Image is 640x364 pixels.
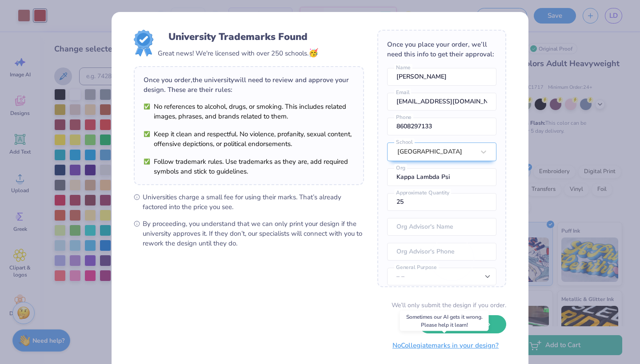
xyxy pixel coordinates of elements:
[387,243,496,261] input: Org Advisor's Phone
[387,68,496,86] input: Name
[387,193,496,211] input: Approximate Quantity
[308,47,318,58] span: 🥳
[392,301,506,310] div: We’ll only submit the design if you order.
[400,311,489,331] div: Sometimes our AI gets it wrong. Please help it learn!
[144,75,354,95] div: Once you order, the university will need to review and approve your design. These are their rules:
[143,219,364,248] span: By proceeding, you understand that we can only print your design if the university approves it. I...
[158,47,318,59] div: Great news! We're licensed with over 250 schools.
[144,102,354,121] li: No references to alcohol, drugs, or smoking. This includes related images, phrases, and brands re...
[144,129,354,149] li: Keep it clean and respectful. No violence, profanity, sexual content, offensive depictions, or po...
[385,336,506,355] button: NoCollegiatemarks in your design?
[144,157,354,176] li: Follow trademark rules. Use trademarks as they are, add required symbols and stick to guidelines.
[387,40,496,59] div: Once you place your order, we’ll need this info to get their approval:
[387,168,496,186] input: Org
[387,93,496,111] input: Email
[134,30,153,56] img: License badge
[387,118,496,135] input: Phone
[143,192,364,212] span: Universities charge a small fee for using their marks. That’s already factored into the price you...
[168,30,308,44] div: University Trademarks Found
[387,218,496,236] input: Org Advisor's Name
